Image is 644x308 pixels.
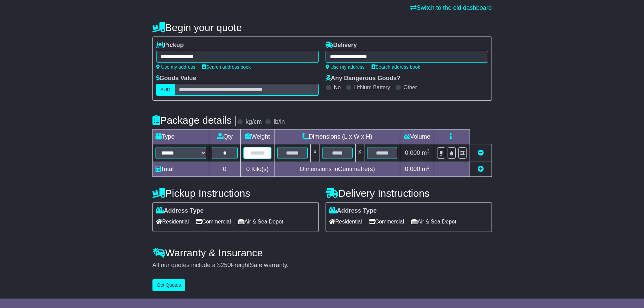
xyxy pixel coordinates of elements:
[404,84,417,91] label: Other
[156,42,184,49] label: Pickup
[156,64,195,70] a: Use my address
[156,75,196,82] label: Goods Value
[427,165,430,170] sup: 3
[240,129,275,144] td: Weight
[427,148,430,153] sup: 3
[152,262,492,269] div: All our quotes include a $ FreightSafe warranty.
[411,216,456,227] span: Air & Sea Depot
[156,84,175,96] label: AUD
[152,279,186,291] button: Get Quotes
[275,162,400,177] td: Dimensions in Centimetre(s)
[326,188,492,199] h4: Delivery Instructions
[240,162,275,177] td: Kilo(s)
[410,4,492,11] a: Switch to the old dashboard
[422,166,430,172] span: m
[326,75,401,82] label: Any Dangerous Goods?
[152,247,492,258] h4: Warranty & Insurance
[311,144,319,162] td: x
[329,216,362,227] span: Residential
[152,115,237,126] h4: Package details |
[372,64,420,70] a: Search address book
[405,166,420,172] span: 0.000
[354,84,390,91] label: Lithium Battery
[156,216,189,227] span: Residential
[478,166,484,172] a: Add new item
[329,207,377,215] label: Address Type
[355,144,364,162] td: x
[326,42,357,49] label: Delivery
[209,129,240,144] td: Qty
[422,149,430,156] span: m
[369,216,404,227] span: Commercial
[152,129,209,144] td: Type
[478,149,484,156] a: Remove this item
[246,166,249,172] span: 0
[152,22,492,33] h4: Begin your quote
[209,162,240,177] td: 0
[275,129,400,144] td: Dimensions (L x W x H)
[245,118,262,126] label: kg/cm
[326,64,365,70] a: Use my address
[273,118,285,126] label: lb/in
[405,149,420,156] span: 0.000
[238,216,283,227] span: Air & Sea Depot
[221,262,231,268] span: 250
[202,64,251,70] a: Search address book
[196,216,231,227] span: Commercial
[334,84,341,91] label: No
[152,188,319,199] h4: Pickup Instructions
[400,129,434,144] td: Volume
[152,162,209,177] td: Total
[156,207,204,215] label: Address Type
